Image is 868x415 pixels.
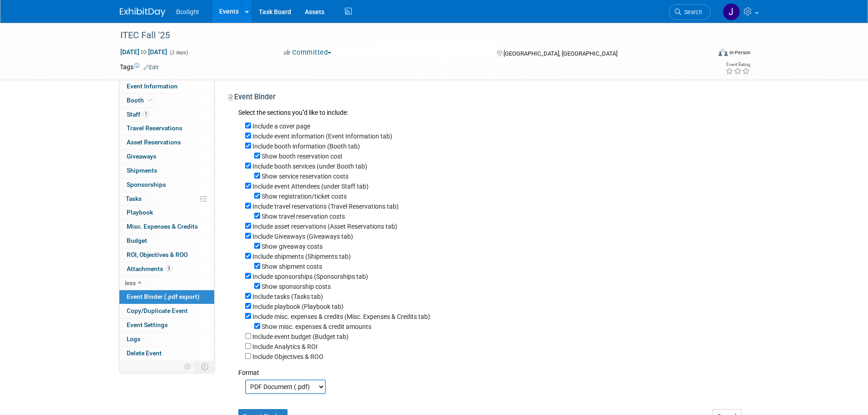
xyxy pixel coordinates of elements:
div: In-Person [729,49,750,56]
a: ROI, Objectives & ROO [119,248,214,262]
a: Budget [119,234,214,248]
span: Giveaways [127,153,156,160]
a: Event Information [119,80,214,93]
span: 1 [143,111,149,118]
a: Edit [144,64,159,71]
span: Booth [127,97,154,104]
a: Copy/Duplicate Event [119,304,214,318]
label: Show booth reservation cost [262,153,343,160]
img: ExhibitDay [120,8,165,17]
td: Personalize Event Tab Strip [180,361,196,373]
label: Include playbook (Playbook tab) [252,303,344,310]
label: Include a cover page [252,123,310,130]
span: Delete Event [127,349,162,357]
span: 3 [165,265,172,272]
a: Attachments3 [119,262,214,276]
span: Event Information [127,82,178,90]
span: (2 days) [169,50,188,56]
i: Booth reservation complete [148,97,153,102]
label: Show service reservation costs [262,173,349,180]
label: Include event information (Event Information tab) [252,133,392,140]
span: Logs [127,335,140,343]
a: Shipments [119,164,214,178]
a: Asset Reservations [119,136,214,149]
label: Include misc. expenses & credits (Misc. Expenses & Credits tab) [252,313,430,320]
a: Sponsorships [119,178,214,192]
a: Tasks [119,192,214,206]
label: Show travel reservation costs [262,213,345,220]
label: Include travel reservations (Travel Reservations tab) [252,203,399,210]
label: Include tasks (Tasks tab) [252,293,323,300]
span: Budget [127,237,147,244]
label: Show shipment costs [262,263,322,270]
label: Include event budget (Budget tab) [252,333,349,340]
a: Delete Event [119,347,214,360]
span: to [139,48,148,56]
span: Shipments [127,167,157,174]
label: Include shipments (Shipments tab) [252,253,351,260]
label: Include Objectives & ROO [252,353,324,360]
div: Format [238,361,742,377]
div: Event Rating [725,62,750,67]
span: Attachments [127,265,172,272]
a: Booth [119,94,214,108]
label: Include Analytics & ROI [252,343,318,350]
a: Event Settings [119,318,214,332]
span: Asset Reservations [127,138,181,146]
span: Sponsorships [127,181,166,188]
div: Event Format [657,47,751,61]
img: Jean Knight [723,3,740,20]
span: Misc. Expenses & Credits [127,223,198,230]
span: Event Settings [127,321,168,328]
label: Show giveaway costs [262,243,323,250]
label: Show misc. expenses & credit amounts [262,323,371,330]
a: Travel Reservations [119,122,214,135]
label: Include booth services (under Booth tab) [252,163,367,170]
label: Show sponsorship costs [262,283,331,290]
span: less [125,279,136,287]
a: less [119,277,214,290]
label: Include asset reservations (Asset Reservations tab) [252,223,397,230]
td: Tags [120,62,159,72]
a: Staff1 [119,108,214,122]
span: Tasks [126,195,142,202]
a: Misc. Expenses & Credits [119,220,214,234]
label: Show registration/ticket costs [262,193,347,200]
span: Travel Reservations [127,124,182,132]
span: Copy/Duplicate Event [127,307,188,314]
div: Select the sections you''d like to include: [238,108,742,118]
button: Committed [281,48,335,57]
a: Logs [119,333,214,346]
label: Include Giveaways (Giveaways tab) [252,233,353,240]
span: [DATE] [DATE] [120,48,168,56]
div: ITEC Fall '25 [117,27,697,44]
label: Include sponsorships (Sponsorships tab) [252,273,368,280]
label: Include event Attendees (under Staff tab) [252,183,369,190]
td: Toggle Event Tabs [195,361,214,373]
span: Event Binder (.pdf export) [127,293,200,300]
a: Search [669,4,711,20]
a: Giveaways [119,150,214,164]
span: Search [681,9,702,15]
span: Boxlight [176,8,199,15]
span: Playbook [127,209,153,216]
span: ROI, Objectives & ROO [127,251,188,258]
label: Include booth information (Booth tab) [252,143,360,150]
span: [GEOGRAPHIC_DATA], [GEOGRAPHIC_DATA] [503,50,617,57]
img: Format-Inperson.png [719,49,728,56]
a: Event Binder (.pdf export) [119,290,214,304]
a: Playbook [119,206,214,220]
div: Event Binder [228,92,742,105]
span: Staff [127,111,149,118]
